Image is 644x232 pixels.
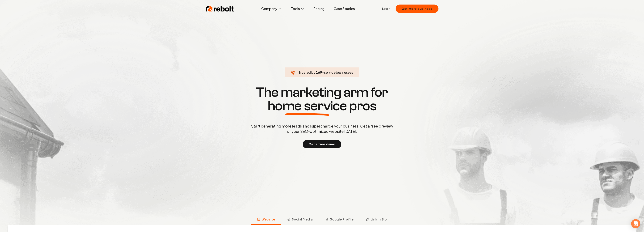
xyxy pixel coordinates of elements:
[319,215,360,225] button: Google Profile
[258,5,285,12] button: Company
[250,123,394,134] p: Start generating more leads and supercharge your business. Get a free preview of your SEO-optimiz...
[251,215,281,225] button: Website
[268,99,347,113] span: home service
[382,6,390,11] a: Login
[316,70,322,75] span: 169
[631,219,640,228] div: Open Intercom Messenger
[206,5,234,12] img: Rebolt Logo
[231,86,413,113] h1: The marketing arm for pros
[292,217,313,222] span: Social Media
[298,70,315,74] span: Trusted by
[310,5,328,12] a: Pricing
[303,140,341,148] button: Get a free demo
[330,217,354,222] span: Google Profile
[360,215,393,225] button: Link in Bio
[262,217,275,222] span: Website
[370,217,387,222] span: Link in Bio
[324,70,353,74] span: service businesses
[331,5,358,12] a: Case Studies
[322,70,324,74] span: +
[281,215,319,225] button: Social Media
[288,5,307,12] button: Tools
[396,5,438,13] button: Get more business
